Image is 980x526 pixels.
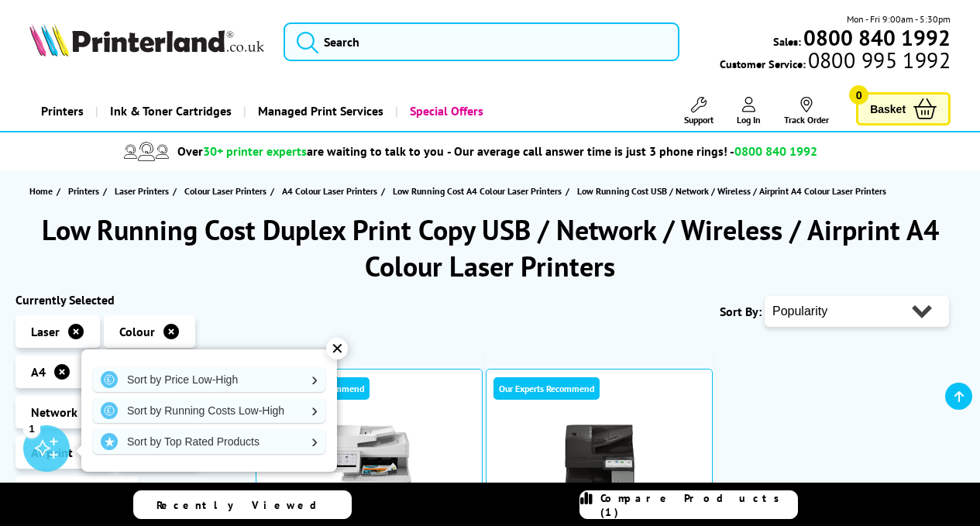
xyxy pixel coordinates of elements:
[156,498,332,512] span: Recently Viewed
[393,183,562,199] span: Low Running Cost A4 Colour Laser Printers
[31,324,60,339] span: Laser
[803,23,951,52] b: 0800 840 1992
[115,183,173,199] a: Laser Printers
[870,98,906,119] span: Basket
[847,12,951,26] span: Mon - Fri 9:00am - 5:30pm
[29,91,95,131] a: Printers
[15,211,965,284] h1: Low Running Cost Duplex Print Copy USB / Network / Wireless / Airprint A4 Colour Laser Printers
[184,183,270,199] a: Colour Laser Printers
[801,30,951,45] a: 0800 840 1992
[806,53,951,67] span: 0800 995 1992
[133,490,352,519] a: Recently Viewed
[15,292,240,308] div: Currently Selected
[734,143,817,159] span: 0800 840 1992
[93,367,325,392] a: Sort by Price Low-High
[115,183,169,199] span: Laser Printers
[395,91,495,131] a: Special Offers
[29,183,57,199] a: Home
[93,398,325,423] a: Sort by Running Costs Low-High
[68,183,103,199] a: Printers
[282,183,377,199] span: A4 Colour Laser Printers
[684,114,714,125] span: Support
[282,183,381,199] a: A4 Colour Laser Printers
[720,53,951,71] span: Customer Service:
[177,143,444,159] span: Over are waiting to talk to you
[29,23,264,57] img: Printerland Logo
[849,85,868,105] span: 0
[856,92,951,125] a: Basket 0
[184,183,266,199] span: Colour Laser Printers
[93,429,325,454] a: Sort by Top Rated Products
[29,23,264,60] a: Printerland Logo
[577,185,886,197] span: Low Running Cost USB / Network / Wireless / Airprint A4 Colour Laser Printers
[393,183,566,199] a: Low Running Cost A4 Colour Laser Printers
[579,490,798,519] a: Compare Products (1)
[119,324,155,339] span: Colour
[784,97,829,125] a: Track Order
[23,420,40,437] div: 1
[773,34,801,49] span: Sales:
[68,183,99,199] span: Printers
[95,91,243,131] a: Ink & Toner Cartridges
[284,22,679,61] input: Search
[326,338,348,359] div: ✕
[737,114,761,125] span: Log In
[31,364,46,380] span: A4
[600,491,797,519] span: Compare Products (1)
[203,143,307,159] span: 30+ printer experts
[684,97,714,125] a: Support
[110,91,232,131] span: Ink & Toner Cartridges
[243,91,395,131] a: Managed Print Services
[31,404,77,420] span: Network
[493,377,600,400] div: Our Experts Recommend
[737,97,761,125] a: Log In
[447,143,817,159] span: - Our average call answer time is just 3 phone rings! -
[720,304,762,319] span: Sort By:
